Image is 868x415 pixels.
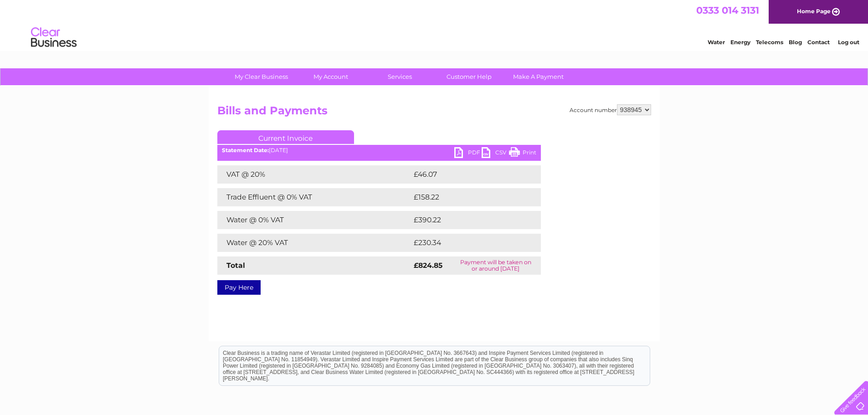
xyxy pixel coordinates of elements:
a: PDF [454,147,482,160]
div: Clear Business is a trading name of Verastar Limited (registered in [GEOGRAPHIC_DATA] No. 3667643... [219,5,650,44]
a: 0333 014 3131 [696,5,759,16]
a: Services [362,68,437,85]
div: [DATE] [217,147,541,154]
a: Contact [807,39,830,46]
strong: £824.85 [414,261,442,270]
a: Water [708,39,725,46]
a: Print [509,147,536,160]
td: Trade Effluent @ 0% VAT [217,188,411,206]
td: Payment will be taken on or around [DATE] [451,256,540,275]
h2: Bills and Payments [217,104,651,122]
td: £230.34 [411,234,525,252]
a: Pay Here [217,280,261,295]
img: logo.png [31,24,77,51]
strong: Total [226,261,245,270]
td: £46.07 [411,165,523,184]
b: Statement Date: [222,147,269,154]
a: Customer Help [431,68,507,85]
a: Blog [789,39,802,46]
td: £158.22 [411,188,524,206]
a: Make A Payment [501,68,576,85]
td: VAT @ 20% [217,165,411,184]
a: My Account [293,68,368,85]
a: Current Invoice [217,130,354,144]
td: Water @ 0% VAT [217,211,411,229]
td: £390.22 [411,211,525,229]
td: Water @ 20% VAT [217,234,411,252]
a: Log out [838,39,859,46]
a: Energy [730,39,750,46]
div: Account number [570,104,651,115]
a: Telecoms [756,39,783,46]
a: My Clear Business [224,68,299,85]
a: CSV [482,147,509,160]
